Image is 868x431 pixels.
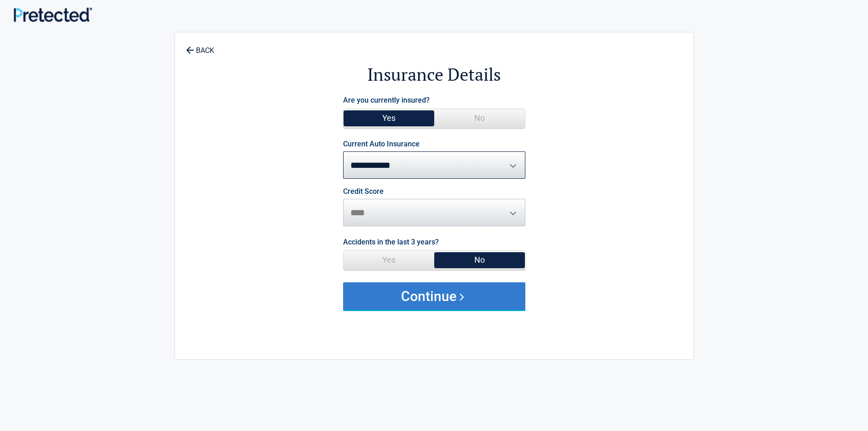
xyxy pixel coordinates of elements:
[434,109,525,127] span: No
[344,109,434,127] span: Yes
[343,140,420,148] label: Current Auto Insurance
[343,188,384,195] label: Credit Score
[434,251,525,269] span: No
[343,282,525,310] button: Continue
[343,94,430,106] label: Are you currently insured?
[225,63,643,86] h2: Insurance Details
[184,38,216,54] a: BACK
[14,7,92,21] img: Main Logo
[344,251,434,269] span: Yes
[343,236,439,248] label: Accidents in the last 3 years?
